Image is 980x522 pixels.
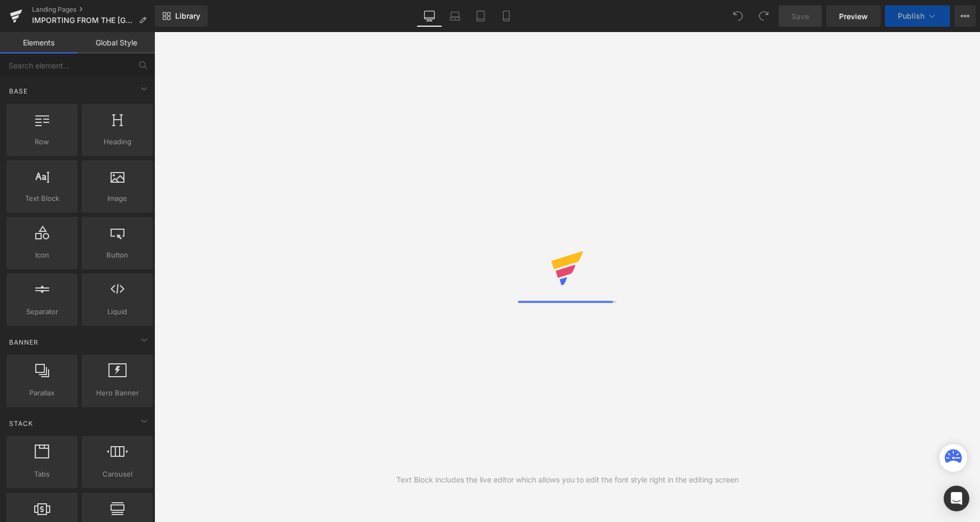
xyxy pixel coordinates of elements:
span: Heading [85,136,150,147]
a: Global Style [77,32,155,53]
span: Save [791,11,809,22]
a: Tablet [468,5,493,27]
span: Row [10,136,74,147]
span: Liquid [85,306,150,317]
div: Text Block includes the live editor which allows you to edit the font style right in the editing ... [396,474,739,486]
span: Carousel [85,469,150,480]
span: Text Block [10,193,74,204]
button: More [954,5,976,27]
button: Undo [727,5,749,27]
span: Preview [839,11,868,22]
span: Stack [8,418,34,428]
div: Open Intercom Messenger [944,486,969,511]
span: Library [175,11,200,21]
span: Parallax [10,387,74,399]
a: Preview [826,5,881,27]
span: Tabs [10,469,74,480]
a: Laptop [442,5,468,27]
span: Icon [10,250,74,261]
a: New Library [155,5,208,27]
span: Banner [8,337,40,347]
a: Landing Pages [32,5,155,14]
span: IMPORTING FROM THE [GEOGRAPHIC_DATA] [32,16,135,25]
span: Base [8,86,29,96]
span: Publish [898,12,924,20]
span: Separator [10,306,74,317]
a: Desktop [417,5,442,27]
span: Hero Banner [85,387,150,399]
span: Button [85,250,150,261]
a: Mobile [493,5,519,27]
button: Publish [885,5,950,27]
span: Image [85,193,150,204]
button: Redo [753,5,774,27]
